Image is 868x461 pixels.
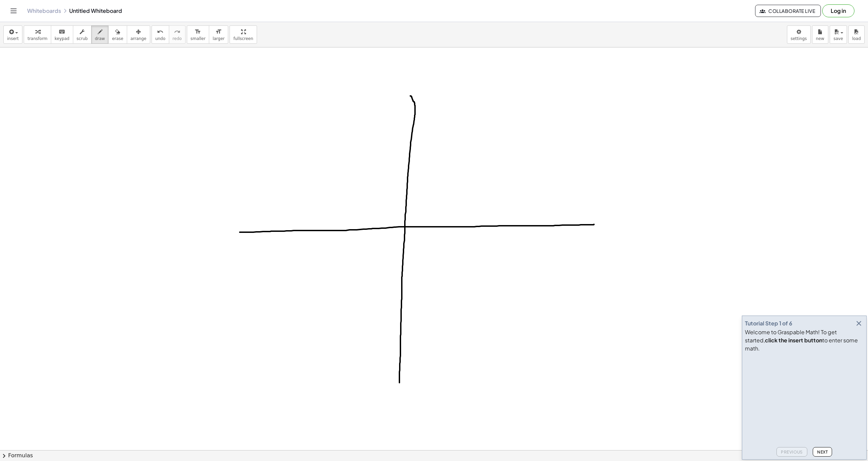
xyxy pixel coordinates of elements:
button: arrange [127,25,150,44]
button: insert [3,25,22,44]
span: undo [155,36,165,41]
span: scrub [77,36,88,41]
span: insert [7,36,19,41]
span: Collaborate Live [761,8,815,14]
button: fullscreen [230,25,257,44]
span: redo [173,36,182,41]
button: Collaborate Live [755,5,821,17]
i: undo [157,28,163,36]
span: save [833,36,843,41]
span: settings [791,36,807,41]
button: load [848,25,865,44]
a: Whiteboards [27,7,61,14]
span: smaller [191,36,205,41]
span: new [816,36,824,41]
i: format_size [215,28,222,36]
button: Toggle navigation [8,5,19,16]
button: save [830,25,847,44]
i: format_size [195,28,201,36]
span: transform [27,36,47,41]
button: format_sizelarger [209,25,228,44]
span: larger [213,36,224,41]
button: keyboardkeypad [51,25,73,44]
button: Next [813,447,832,457]
button: format_sizesmaller [187,25,209,44]
i: keyboard [59,28,65,36]
i: redo [174,28,180,36]
button: transform [24,25,51,44]
button: erase [108,25,127,44]
span: arrange [131,36,146,41]
button: Log in [822,4,854,17]
div: Tutorial Step 1 of 6 [745,319,792,327]
b: click the insert button [765,337,822,344]
span: Next [817,449,828,455]
span: erase [112,36,123,41]
button: undoundo [152,25,169,44]
button: scrub [73,25,92,44]
button: redoredo [169,25,185,44]
span: load [852,36,861,41]
span: fullscreen [233,36,253,41]
button: draw [91,25,109,44]
button: new [812,25,828,44]
span: keypad [55,36,70,41]
span: draw [95,36,105,41]
button: settings [787,25,811,44]
div: Welcome to Graspable Math! To get started, to enter some math. [745,328,864,353]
